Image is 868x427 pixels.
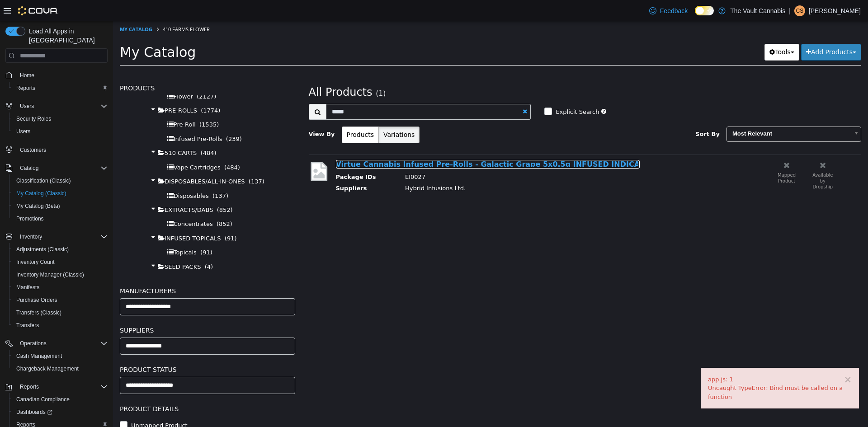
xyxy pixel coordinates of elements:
[9,212,111,225] button: Promotions
[285,151,599,163] td: EI0027
[265,105,307,122] button: Variations
[13,257,58,267] a: Inventory Count
[52,185,100,192] span: EXTRACTS/DABS
[16,352,62,360] span: Cash Management
[730,5,785,16] p: The Vault Cannabis
[16,70,38,81] a: Home
[13,175,108,186] span: Classification (Classic)
[9,406,111,418] a: Dashboards
[13,269,88,280] a: Inventory Manager (Classic)
[7,23,83,39] span: My Catalog
[9,174,111,187] button: Classification (Classic)
[61,228,84,235] span: Topicals
[13,269,108,280] span: Inventory Manager (Classic)
[113,114,129,121] span: (239)
[7,343,182,354] h5: Product Status
[52,214,108,221] span: INFUSED TOPICALS
[16,128,30,135] span: Users
[440,86,486,95] label: Explicit Search
[9,200,111,212] button: My Catalog (Beta)
[13,351,66,361] a: Cash Management
[13,244,72,255] a: Adjustments (Classic)
[16,101,108,112] span: Users
[651,23,686,39] button: Tools
[16,101,38,112] button: Users
[2,337,111,350] button: Operations
[16,396,70,403] span: Canadian Compliance
[88,86,107,93] span: (1774)
[229,105,266,122] button: Products
[104,199,119,206] span: (852)
[112,214,124,221] span: (91)
[13,407,108,418] span: Dashboards
[285,163,599,174] td: Hybrid Infusions Ltd.
[13,363,82,374] a: Chargeback Management
[92,242,100,249] span: (4)
[16,84,35,92] span: Reports
[50,5,97,11] span: 410 Farms Flower
[13,351,108,361] span: Cash Management
[61,100,83,107] span: Pre-Roll
[16,215,44,222] span: Promotions
[16,296,57,304] span: Purchase Orders
[223,139,527,147] a: Virtue Cannabis Infused Pre-Rolls - Galactic Grape 5x0.5g INFUSED INDICA
[16,115,51,122] span: Security Roles
[111,143,127,150] span: (484)
[688,23,748,39] button: Add Products
[136,157,151,164] span: (137)
[13,363,108,374] span: Chargeback Management
[16,309,61,316] span: Transfers (Classic)
[13,113,55,124] a: Security Roles
[9,281,111,294] button: Manifests
[99,171,115,178] span: (137)
[20,383,39,390] span: Reports
[13,201,64,211] a: My Catalog (Beta)
[9,187,111,200] button: My Catalog (Classic)
[13,320,108,331] span: Transfers
[16,381,108,392] span: Reports
[16,322,39,329] span: Transfers
[2,68,111,81] button: Home
[52,86,84,93] span: PRE-ROLLS
[613,105,748,121] a: Most Relevant
[86,100,106,107] span: (1535)
[16,231,46,242] button: Inventory
[196,65,259,77] span: All Products
[7,5,39,11] a: My Catalog
[20,340,47,347] span: Operations
[7,304,182,314] h5: Suppliers
[13,188,70,199] a: My Catalog (Classic)
[13,175,75,186] a: Classification (Classic)
[13,320,42,331] a: Transfers
[695,6,714,15] input: Dark Mode
[13,83,108,94] span: Reports
[9,113,111,125] button: Security Roles
[61,114,109,121] span: Infused Pre-Rolls
[13,113,108,124] span: Security Roles
[16,190,66,197] span: My Catalog (Classic)
[20,233,42,240] span: Inventory
[87,228,99,235] span: (91)
[2,162,111,174] button: Catalog
[614,106,736,120] span: Most Relevant
[794,5,805,16] div: Courtney Sinclair
[13,244,108,255] span: Adjustments (Classic)
[16,338,108,349] span: Operations
[20,164,38,172] span: Catalog
[52,128,84,135] span: 510 CARTS
[16,258,55,266] span: Inventory Count
[20,103,34,110] span: Users
[13,307,108,318] span: Transfers (Classic)
[13,201,108,211] span: My Catalog (Beta)
[9,243,111,256] button: Adjustments (Classic)
[2,100,111,113] button: Users
[9,306,111,319] button: Transfers (Classic)
[13,394,108,405] span: Canadian Compliance
[16,246,69,253] span: Adjustments (Classic)
[61,199,100,206] span: Concentrates
[52,157,132,164] span: DISPOSABLES/ALL-IN-ONES
[9,268,111,281] button: Inventory Manager (Classic)
[196,109,222,116] span: View By
[16,163,42,174] button: Catalog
